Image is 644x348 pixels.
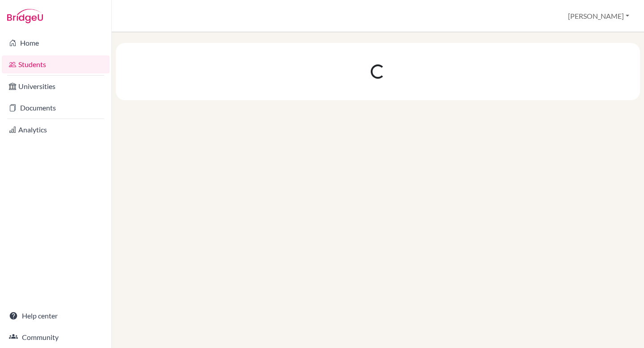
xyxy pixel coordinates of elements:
a: Students [2,55,110,73]
a: Home [2,34,110,52]
a: Help center [2,307,110,325]
a: Analytics [2,121,110,139]
a: Documents [2,99,110,117]
button: [PERSON_NAME] [564,8,633,25]
img: Bridge-U [7,9,43,23]
a: Universities [2,77,110,95]
a: Community [2,328,110,346]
